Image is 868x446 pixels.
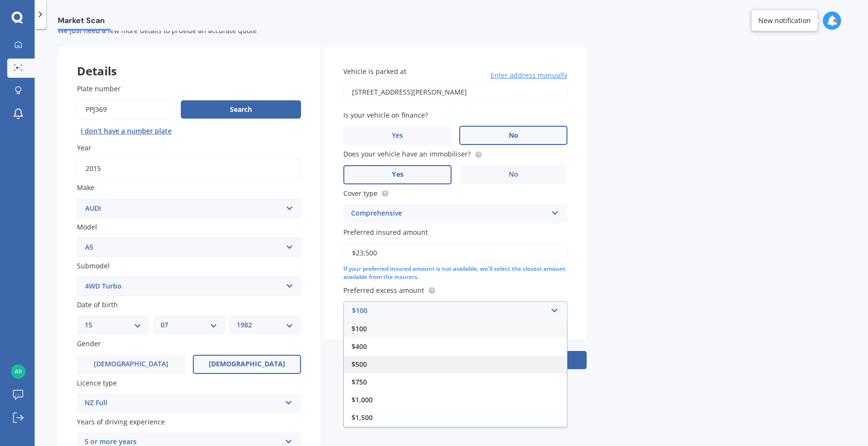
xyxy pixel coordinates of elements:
div: New notification [758,16,811,25]
div: Comprehensive [351,208,547,219]
span: Plate number [77,84,121,93]
img: 42c473919c0141d573f516b954e7f83e [11,364,25,379]
span: Licence type [77,378,117,387]
span: Preferred insured amount [343,228,428,237]
span: Cover type [343,189,377,198]
span: Date of birth [77,300,118,309]
span: $500 [352,360,367,369]
div: NZ Full [85,398,281,409]
span: No [509,132,518,140]
span: [DEMOGRAPHIC_DATA] [94,360,168,368]
span: Preferred excess amount [343,286,424,295]
span: Years of driving experience [77,417,165,426]
span: Submodel [77,261,110,270]
span: Yes [392,132,403,140]
span: $750 [352,377,367,386]
span: $1,000 [352,395,373,404]
button: Search [181,100,301,119]
span: Year [77,143,91,152]
span: Market Scan [58,16,111,29]
input: Enter plate number [77,99,177,120]
button: I don’t have a number plate [77,123,176,139]
span: We just need a few more details to provide an accurate quote [58,26,257,35]
span: $400 [352,342,367,351]
span: [DEMOGRAPHIC_DATA] [209,360,285,368]
span: Is your vehicle on finance? [343,110,428,120]
span: Enter address manually [491,71,567,80]
span: Make [77,183,94,193]
div: If your preferred insured amount is not available, we'll select the closest amount available from... [343,265,567,281]
span: No [509,170,518,179]
input: YYYY [77,158,301,179]
span: $1,500 [352,413,373,422]
span: Does your vehicle have an immobiliser? [343,150,471,159]
span: Model [77,222,97,231]
input: Enter amount [343,243,567,263]
span: $100 [352,324,367,333]
div: Details [58,47,320,76]
span: Gender [77,339,101,349]
span: Yes [392,170,403,179]
span: Vehicle is parked at [343,67,406,76]
input: Enter address [343,82,567,102]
